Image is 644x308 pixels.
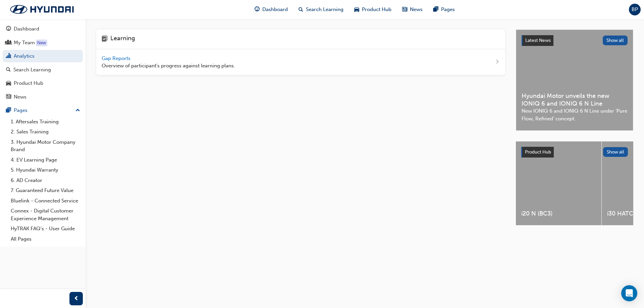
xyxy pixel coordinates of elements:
a: News [3,91,83,103]
a: car-iconProduct Hub [349,3,397,16]
a: 2. Sales Training [8,127,83,137]
span: BP [632,6,638,13]
span: Dashboard [262,6,288,13]
span: learning-icon [102,35,108,44]
a: Gap Reports Overview of participant's progress against learning plans.next-icon [96,49,505,75]
span: pages-icon [433,5,438,14]
span: search-icon [6,67,11,73]
a: Latest NewsShow allHyundai Motor unveils the new IONIQ 6 and IONIQ 6 N LineNew IONIQ 6 and IONIQ ... [516,29,633,131]
a: 4. EV Learning Page [8,155,83,165]
button: Pages [3,104,83,117]
div: Tooltip anchor [36,40,47,46]
div: Pages [14,107,28,114]
a: All Pages [8,234,83,244]
a: Dashboard [3,23,83,35]
a: HyTRAK FAQ's - User Guide [8,224,83,234]
a: Product Hub [3,77,83,89]
h4: Learning [110,35,135,44]
span: Gap Reports [102,55,132,61]
span: next-icon [495,58,500,66]
a: news-iconNews [397,3,428,16]
span: up-icon [75,106,80,115]
a: Product HubShow all [521,147,628,158]
span: chart-icon [6,53,11,59]
span: New IONIQ 6 and IONIQ 6 N Line under ‘Pure Flow, Refined’ concept. [522,107,628,122]
a: pages-iconPages [428,3,460,16]
div: My Team [14,39,35,47]
span: Overview of participant's progress against learning plans. [102,62,235,70]
div: Search Learning [13,66,51,74]
a: guage-iconDashboard [249,3,293,16]
span: search-icon [299,5,303,14]
span: guage-icon [6,26,11,32]
a: My Team [3,37,83,49]
span: pages-icon [6,108,11,114]
a: Analytics [3,50,83,62]
span: Pages [441,6,455,13]
a: 5. Hyundai Warranty [8,165,83,175]
button: DashboardMy TeamAnalyticsSearch LearningProduct HubNews [3,21,83,104]
span: people-icon [6,40,11,46]
a: Latest NewsShow all [522,35,628,46]
a: 1. Aftersales Training [8,117,83,127]
div: Product Hub [14,79,43,87]
a: 6. AD Creator [8,175,83,186]
a: Bluelink - Connected Service [8,196,83,206]
span: Product Hub [362,6,391,13]
span: Search Learning [306,6,343,13]
button: Show all [603,147,628,157]
div: Dashboard [14,25,39,33]
div: News [14,93,26,101]
span: Hyundai Motor unveils the new IONIQ 6 and IONIQ 6 N Line [522,92,628,107]
button: BP [629,4,641,15]
span: Product Hub [525,149,551,155]
a: i20 N (BC3) [516,141,601,225]
span: car-icon [354,5,359,14]
span: car-icon [6,80,11,86]
button: Show all [603,36,628,45]
span: news-icon [6,94,11,100]
a: search-iconSearch Learning [293,3,349,16]
span: News [410,6,423,13]
img: Trak [3,2,80,16]
span: prev-icon [74,295,79,303]
div: Open Intercom Messenger [621,285,637,301]
span: Latest News [525,38,551,43]
span: i20 N (BC3) [521,210,596,218]
span: guage-icon [255,5,260,14]
a: Search Learning [3,64,83,76]
a: 3. Hyundai Motor Company Brand [8,137,83,155]
a: 7. Guaranteed Future Value [8,185,83,196]
span: news-icon [402,5,407,14]
a: Connex - Digital Customer Experience Management [8,206,83,224]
